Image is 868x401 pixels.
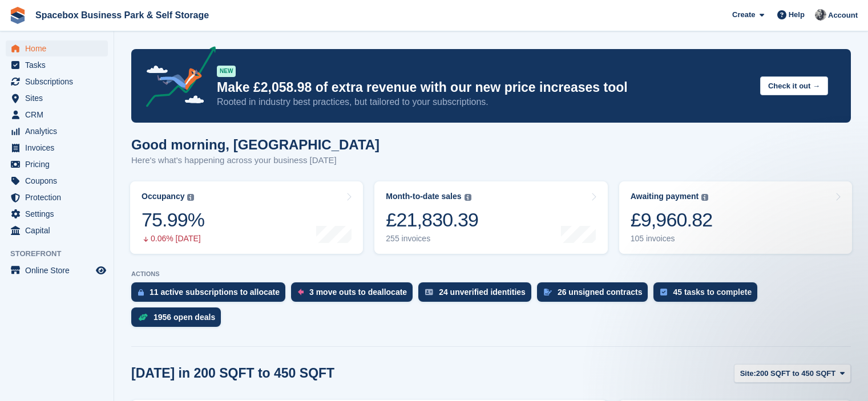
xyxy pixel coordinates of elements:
[6,156,108,172] a: menu
[138,313,148,321] img: deal-1b604bf984904fb50ccaf53a9ad4b4a5d6e5aea283cecdc64d6e3604feb123c2.svg
[25,40,94,56] span: Home
[740,368,756,379] span: Site:
[25,140,94,156] span: Invoices
[619,181,852,254] a: Awaiting payment £9,960.82 105 invoices
[660,289,667,295] img: task-75834270c22a3079a89374b754ae025e5fb1db73e45f91037f5363f120a921f8.svg
[6,173,108,189] a: menu
[815,9,826,21] img: SUDIPTA VIRMANI
[6,262,108,278] a: menu
[10,248,114,260] span: Storefront
[309,287,407,297] div: 3 move outs to deallocate
[828,10,858,21] span: Account
[6,206,108,222] a: menu
[9,7,26,24] img: stora-icon-8386f47178a22dfd0bd8f6a31ec36ba5ce8667c1dd55bd0f319d3a0aa187defe.svg
[217,96,751,108] p: Rooted in industry best practices, but tailored to your subscriptions.
[131,366,334,381] h2: [DATE] in 200 SQFT to 450 SQFT
[631,234,713,244] div: 105 invoices
[6,107,108,123] a: menu
[25,173,94,189] span: Coupons
[217,66,236,77] div: NEW
[544,289,552,295] img: contract_signature_icon-13c848040528278c33f63329250d36e43548de30e8caae1d1a13099fd9432cc5.svg
[6,140,108,156] a: menu
[374,181,607,254] a: Month-to-date sales £21,830.39 255 invoices
[732,9,755,21] span: Create
[6,189,108,205] a: menu
[142,208,204,232] div: 75.99%
[25,123,94,139] span: Analytics
[537,282,654,307] a: 26 unsigned contracts
[142,192,184,201] div: Occupancy
[6,123,108,139] a: menu
[25,107,94,123] span: CRM
[131,154,380,167] p: Here's what's happening across your business [DATE]
[25,90,94,106] span: Sites
[425,289,433,295] img: verify_identity-adf6edd0f0f0b5bbfe63781bf79b02c33cf7c696d77639b501bdc392416b5a36.svg
[25,262,94,278] span: Online Store
[150,287,280,297] div: 11 active subscriptions to allocate
[386,234,478,244] div: 255 invoices
[25,206,94,222] span: Settings
[31,6,213,25] a: Spacebox Business Park & Self Storage
[386,192,461,201] div: Month-to-date sales
[631,192,699,201] div: Awaiting payment
[465,194,471,201] img: icon-info-grey-7440780725fd019a000dd9b08b2336e03edf1995a4989e88bcd33f0948082b44.svg
[131,270,851,278] p: ACTIONS
[6,90,108,106] a: menu
[6,222,108,238] a: menu
[131,282,291,307] a: 11 active subscriptions to allocate
[701,194,708,201] img: icon-info-grey-7440780725fd019a000dd9b08b2336e03edf1995a4989e88bcd33f0948082b44.svg
[136,46,216,111] img: price-adjustments-announcement-icon-8257ccfd72463d97f412b2fc003d46551f7dbcb40ab6d574587a9cd5c0d94...
[94,264,108,277] a: Preview store
[734,364,851,383] button: Site: 200 SQFT to 450 SQFT
[25,222,94,238] span: Capital
[439,287,526,297] div: 24 unverified identities
[131,137,380,152] h1: Good morning, [GEOGRAPHIC_DATA]
[291,282,418,307] a: 3 move outs to deallocate
[187,194,194,201] img: icon-info-grey-7440780725fd019a000dd9b08b2336e03edf1995a4989e88bcd33f0948082b44.svg
[756,368,835,379] span: 200 SQFT to 450 SQFT
[138,289,144,296] img: active_subscription_to_allocate_icon-d502201f5373d7db506a760aba3b589e785aa758c864c3986d89f69b8ff3...
[673,287,752,297] div: 45 tasks to complete
[418,282,537,307] a: 24 unverified identities
[131,307,227,333] a: 1956 open deals
[386,208,478,232] div: £21,830.39
[789,9,805,21] span: Help
[6,57,108,73] a: menu
[631,208,713,232] div: £9,960.82
[154,313,215,322] div: 1956 open deals
[130,181,363,254] a: Occupancy 75.99% 0.06% [DATE]
[6,74,108,90] a: menu
[25,74,94,90] span: Subscriptions
[25,189,94,205] span: Protection
[25,57,94,73] span: Tasks
[25,156,94,172] span: Pricing
[760,76,828,95] button: Check it out →
[6,40,108,56] a: menu
[142,234,204,244] div: 0.06% [DATE]
[653,282,763,307] a: 45 tasks to complete
[217,79,751,96] p: Make £2,058.98 of extra revenue with our new price increases tool
[298,289,304,295] img: move_outs_to_deallocate_icon-f764333ba52eb49d3ac5e1228854f67142a1ed5810a6f6cc68b1a99e826820c5.svg
[558,287,643,297] div: 26 unsigned contracts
